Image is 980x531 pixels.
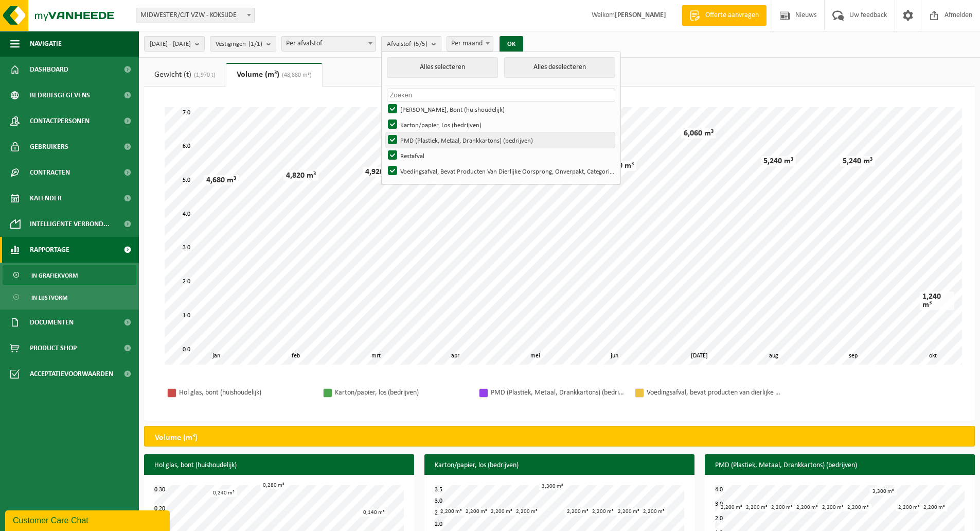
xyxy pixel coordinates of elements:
[179,386,313,399] div: Hol glas, bont (huishoudelijk)
[283,170,318,181] div: 4,820 m³
[386,101,615,117] label: [PERSON_NAME], Bont (huishoudelijk)
[248,41,262,47] count: (1/1)
[488,508,515,516] div: 2,200 m³
[361,509,387,517] div: 0,140 m³
[438,508,465,516] div: 2,200 m³
[491,386,625,399] div: PMD (Plastiek, Metaal, Drankkartons) (bedrijven)
[504,57,615,78] button: Alles deselecteren
[30,237,69,263] span: Rapportage
[647,386,780,399] div: Voedingsafval, bevat producten van dierlijke oorsprong, onverpakt, categorie 3
[191,72,216,78] span: (1,970 t)
[281,36,376,52] span: Per afvalstof
[615,11,666,19] strong: [PERSON_NAME]
[447,37,493,51] span: Per maand
[447,36,493,52] span: Per maand
[500,36,523,53] button: OK
[30,57,68,82] span: Dashboard
[703,10,761,21] span: Offerte aanvragen
[386,117,615,132] label: Karton/papier, Los (bedrijven)
[210,489,237,497] div: 0,240 m³
[30,211,110,237] span: Intelligente verbond...
[705,454,975,477] h3: PMD (Plastiek, Metaal, Drankkartons) (bedrijven)
[204,175,239,185] div: 4,680 m³
[386,148,615,163] label: Restafval
[282,37,376,51] span: Per afvalstof
[682,5,767,26] a: Offerte aanvragen
[615,508,642,516] div: 2,200 m³
[463,508,490,516] div: 2,200 m³
[30,134,68,160] span: Gebruikers
[30,335,77,361] span: Product Shop
[150,37,191,52] span: [DATE] - [DATE]
[31,266,78,285] span: In grafiekvorm
[386,163,615,179] label: Voedingsafval, Bevat Producten Van Dierlijke Oorsprong, Onverpakt, Categorie 3
[794,504,821,511] div: 2,200 m³
[387,89,616,101] input: Zoeken
[216,37,262,52] span: Vestigingen
[363,167,398,177] div: 4,920 m³
[681,128,716,139] div: 6,060 m³
[5,508,172,531] iframe: chat widget
[564,508,591,516] div: 2,200 m³
[381,36,441,52] button: Afvalstof(5/5)
[335,386,469,399] div: Karton/papier, los (bedrijven)
[144,63,226,87] a: Gewicht (t)
[136,8,254,23] span: MIDWESTER/CJT VZW - KOKSIJDE
[387,57,498,78] button: Alles selecteren
[144,36,205,52] button: [DATE] - [DATE]
[30,185,62,211] span: Kalender
[30,361,113,387] span: Acceptatievoorwaarden
[30,31,62,57] span: Navigatie
[387,37,427,52] span: Afvalstof
[845,504,871,511] div: 2,200 m³
[921,504,948,511] div: 2,200 m³
[279,72,312,78] span: (48,880 m³)
[31,288,67,307] span: In lijstvorm
[896,504,922,511] div: 2,200 m³
[226,63,322,87] a: Volume (m³)
[761,156,796,166] div: 5,240 m³
[743,504,770,511] div: 2,200 m³
[590,508,616,516] div: 2,200 m³
[3,265,136,285] a: In grafiekvorm
[424,454,694,477] h3: Karton/papier, los (bedrijven)
[640,508,667,516] div: 2,200 m³
[210,36,276,52] button: Vestigingen(1/1)
[30,108,90,134] span: Contactpersonen
[260,482,287,489] div: 0,280 m³
[513,508,540,516] div: 2,200 m³
[145,426,208,449] h2: Volume (m³)
[920,292,954,310] div: 1,240 m³
[539,483,566,490] div: 3,300 m³
[718,504,745,511] div: 2,200 m³
[414,41,427,47] count: (5/5)
[819,504,846,511] div: 2,200 m³
[136,8,255,23] span: MIDWESTER/CJT VZW - KOKSIJDE
[3,287,136,307] a: In lijstvorm
[769,504,795,511] div: 2,200 m³
[30,160,70,185] span: Contracten
[30,310,74,335] span: Documenten
[386,132,615,148] label: PMD (Plastiek, Metaal, Drankkartons) (bedrijven)
[30,82,90,108] span: Bedrijfsgegevens
[870,488,897,495] div: 3,300 m³
[840,156,875,166] div: 5,240 m³
[144,454,414,477] h3: Hol glas, bont (huishoudelijk)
